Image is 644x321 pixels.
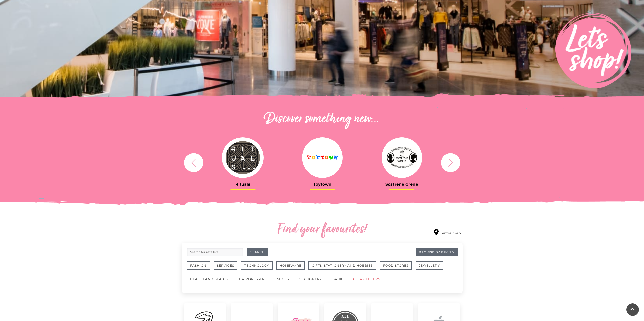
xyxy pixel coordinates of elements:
a: Gifts, Stationery and Hobbies [308,261,380,275]
button: Health and Beauty [187,275,232,283]
a: Shoes [274,275,296,288]
button: Gifts, Stationery and Hobbies [308,261,376,270]
a: CLEAR FILTERS [350,275,387,288]
a: Fashion [187,261,214,275]
button: CLEAR FILTERS [350,275,383,283]
a: Bank [329,275,350,288]
button: Stationery [296,275,325,283]
a: Søstrene Grene [366,137,438,187]
h2: Discover something new... [182,111,463,127]
button: Technology [241,261,273,270]
h2: Find your favourites! [230,221,414,238]
a: Stationery [296,275,329,288]
a: Hairdressers [236,275,274,288]
button: Bank [329,275,346,283]
a: Health and Beauty [187,275,236,288]
button: Fashion [187,261,210,270]
h3: Søstrene Grene [366,182,438,187]
a: Toytown [286,137,358,187]
a: Jewellery [416,261,447,275]
a: Technology [241,261,276,275]
button: Jewellery [416,261,443,270]
button: Food Stores [380,261,412,270]
button: Search [247,248,268,256]
button: Homeware [276,261,305,270]
a: Services [214,261,241,275]
a: Browse By Brand [416,248,458,256]
h3: Rituals [207,182,279,187]
button: Shoes [274,275,292,283]
a: Centre map [434,229,461,236]
a: Homeware [276,261,308,275]
a: Rituals [207,137,279,187]
input: Search for retailers [187,248,243,256]
button: Services [214,261,237,270]
h3: Toytown [286,182,358,187]
a: Food Stores [380,261,416,275]
button: Hairdressers [236,275,270,283]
